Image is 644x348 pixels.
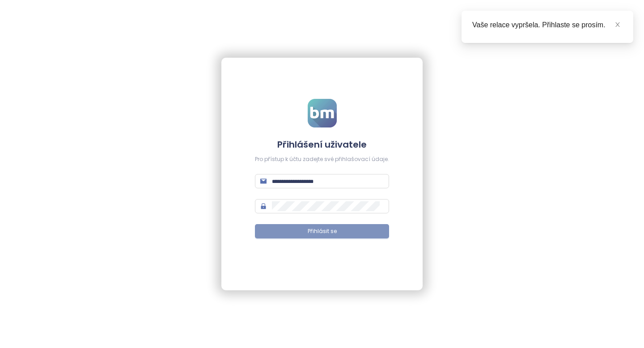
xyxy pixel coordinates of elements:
span: mail [260,178,267,184]
div: Vaše relace vypršela. Přihlaste se prosím. [472,20,623,30]
button: Přihlásit se [255,224,389,238]
img: logo [308,99,337,127]
span: close [614,21,621,28]
div: Pro přístup k účtu zadejte své přihlašovací údaje. [255,155,389,164]
span: lock [260,203,267,209]
h4: Přihlášení uživatele [255,138,389,151]
span: Přihlásit se [308,227,337,236]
